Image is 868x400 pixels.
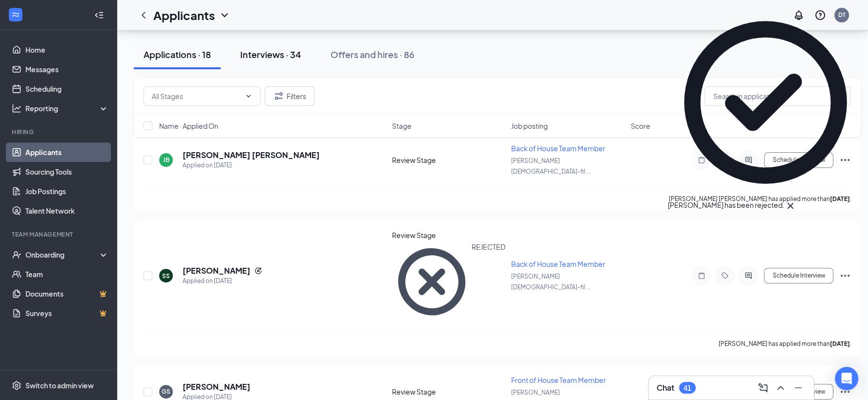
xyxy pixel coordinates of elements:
div: Applied on [DATE] [183,276,262,286]
a: Team [25,264,109,284]
h3: Chat [657,382,674,393]
svg: CrossCircle [392,242,472,321]
span: Back of House Team Member [511,144,605,153]
span: Job posting [511,121,548,131]
a: Home [25,40,109,60]
span: Back of House Team Member [511,260,605,268]
div: SS [162,272,170,280]
svg: Minimize [792,382,804,394]
span: [PERSON_NAME] [DEMOGRAPHIC_DATA]-fil ... [511,157,591,175]
svg: Ellipses [839,386,851,398]
div: REJECTED [472,242,505,321]
a: Messages [25,60,109,79]
div: 41 [683,384,691,392]
div: Review Stage [392,387,505,397]
span: Front of House Team Member [511,376,606,384]
button: ComposeMessage [755,380,771,396]
input: All Stages [152,91,241,101]
span: Score [630,121,650,131]
div: Reporting [25,103,109,113]
svg: WorkstreamLogo [11,10,21,20]
a: Job Postings [25,181,109,201]
h5: [PERSON_NAME] [PERSON_NAME] [183,150,320,160]
div: Review Stage [392,230,505,240]
span: Stage [392,121,412,131]
svg: Cross [785,200,796,212]
svg: CheckmarkCircle [668,5,863,200]
svg: Analysis [12,103,21,113]
div: [PERSON_NAME] has been rejected. [668,200,785,212]
p: [PERSON_NAME] has applied more than . [718,340,851,348]
svg: UserCheck [12,250,21,260]
a: Talent Network [25,201,109,220]
h5: [PERSON_NAME] [183,265,250,276]
a: Scheduling [25,79,109,99]
button: Schedule Interview [764,268,833,283]
a: SurveysCrown [25,303,109,323]
div: Applied on [DATE] [183,160,320,170]
div: Switch to admin view [25,380,94,390]
div: Offers and hires · 86 [331,48,414,60]
div: Applications · 18 [144,48,211,60]
div: Team Management [12,230,107,239]
svg: Filter [273,90,285,102]
a: Applicants [25,142,109,162]
svg: Collapse [94,10,104,20]
svg: ActiveChat [743,272,754,280]
div: Interviews · 34 [240,48,301,60]
svg: ChevronUp [775,382,786,394]
div: Hiring [12,128,107,136]
button: Filter Filters [265,86,314,106]
h5: [PERSON_NAME] [183,381,250,392]
div: GS [162,387,170,396]
span: [PERSON_NAME] [DEMOGRAPHIC_DATA]-fil ... [511,273,591,291]
h1: Applicants [153,7,215,23]
b: [DATE] [829,340,849,347]
div: Onboarding [25,250,101,260]
a: Sourcing Tools [25,162,109,181]
svg: ChevronDown [245,92,252,100]
svg: Note [696,272,707,280]
svg: Ellipses [839,270,851,281]
svg: ChevronDown [219,9,230,21]
div: Open Intercom Messenger [835,367,858,390]
button: ChevronUp [773,380,788,396]
div: JB [163,156,169,164]
svg: Settings [12,380,21,390]
a: DocumentsCrown [25,284,109,303]
span: Name · Applied On [159,121,218,131]
svg: ChevronLeft [138,9,149,21]
svg: ComposeMessage [757,382,769,394]
svg: Tag [719,272,731,280]
button: Minimize [790,380,806,396]
svg: Reapply [254,267,262,275]
div: Review Stage [392,155,505,165]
